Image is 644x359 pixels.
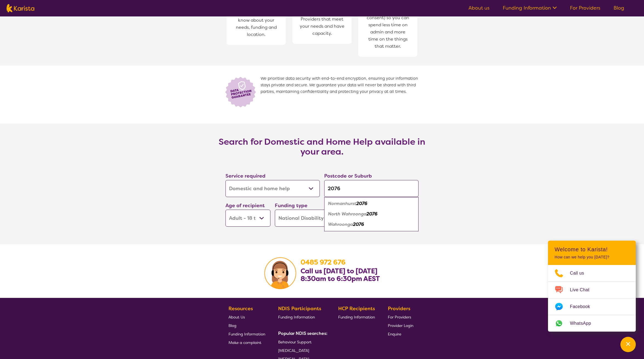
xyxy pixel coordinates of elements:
b: 8:30am to 6:30pm AEST [301,274,380,283]
a: [MEDICAL_DATA] [278,346,325,355]
span: Behaviour Support [278,340,312,344]
span: Facebook [570,303,597,311]
em: Normanhurst [328,201,356,206]
label: Funding type [275,202,307,209]
a: Funding Information [338,313,375,321]
label: Service required [225,173,265,179]
label: Age of recipient [225,202,265,209]
b: Call us [DATE] to [DATE] [301,267,377,275]
a: Funding Information [503,5,557,11]
a: Web link opens in a new tab. [548,315,636,332]
span: WhatsApp [570,319,598,327]
label: Postcode or Suburb [324,173,372,179]
a: Make a complaint [228,338,265,347]
a: For Providers [388,313,413,321]
input: Type [324,180,419,197]
em: Wahroonga [328,221,353,227]
img: Lock icon [223,75,261,108]
a: Behaviour Support [278,338,325,346]
span: Live Chat [570,286,596,294]
a: 0485 972 676 [301,258,346,267]
a: For Providers [570,5,600,11]
b: Popular NDIS searches: [278,330,327,336]
b: HCP Recipients [338,305,375,312]
em: 2076 [366,211,377,217]
em: North Wahroonga [328,211,366,217]
img: Karista logo [7,4,34,12]
em: 2076 [353,221,364,227]
div: North Wahroonga 2076 [327,209,416,219]
h2: Welcome to Karista! [555,246,629,253]
span: For Providers [388,315,411,320]
a: Blog [228,321,265,330]
span: About Us [228,315,245,320]
span: We prioritise data security with end-to-end encryption, ensuring your information stays private a... [261,75,421,108]
a: About us [468,5,490,11]
a: About Us [228,313,265,321]
span: Enquire [388,332,401,337]
div: Normanhurst 2076 [327,198,416,209]
button: Channel Menu [620,337,636,352]
h3: Search for Domestic and Home Help available in your area. [212,137,432,156]
a: Provider Login [388,321,413,330]
span: Funding Information [338,315,375,320]
b: Providers [388,305,410,312]
span: Provider Login [388,323,413,328]
span: [MEDICAL_DATA] [278,348,309,353]
span: Make a complaint [228,340,261,345]
img: Karista Client Service [264,257,296,289]
a: Blog [614,5,624,11]
a: Enquire [388,330,413,338]
em: 2076 [356,201,367,206]
ul: Choose channel [548,265,636,332]
b: NDIS Participants [278,305,321,312]
span: Funding Information [228,332,265,337]
div: Channel Menu [548,241,636,332]
p: How can we help you [DATE]? [555,255,629,260]
div: Wahroonga 2076 [327,219,416,230]
span: Funding Information [278,315,315,320]
b: Resources [228,305,253,312]
span: Call us [570,269,591,277]
a: Funding Information [228,330,265,338]
span: Blog [228,323,236,328]
a: Funding Information [278,313,325,321]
